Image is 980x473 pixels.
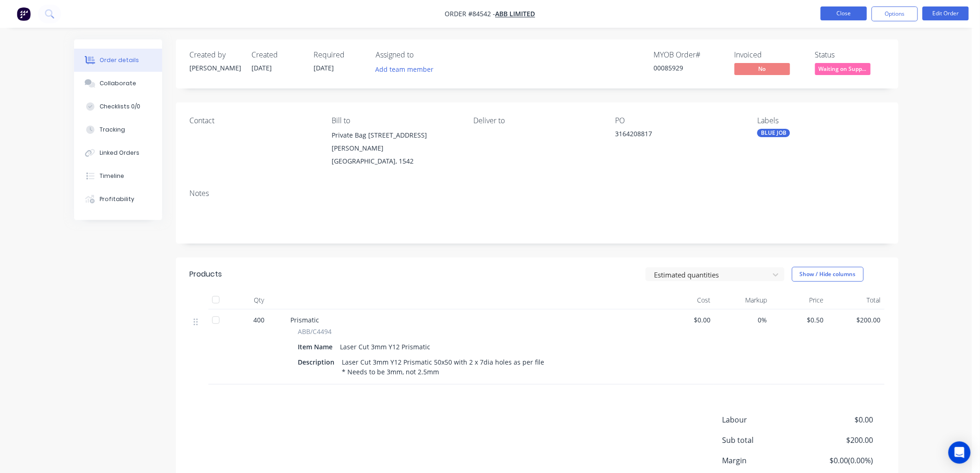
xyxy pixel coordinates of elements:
button: Edit Order [923,6,969,20]
div: Labels [757,116,884,125]
div: Price [771,291,828,309]
span: 0% [718,315,767,325]
div: 3164208817 [616,129,731,142]
button: Options [872,6,918,21]
div: Qty [232,291,287,309]
div: Invoiced [735,50,804,59]
span: $0.00 [804,414,873,425]
div: Collaborate [100,79,136,88]
div: Status [815,50,885,59]
div: Profitability [100,195,134,203]
span: Sub total [722,435,805,446]
div: Products [190,269,222,280]
div: [PERSON_NAME] [190,63,241,73]
div: BLUE JOB [757,129,790,137]
span: $200.00 [831,315,881,325]
button: Close [821,6,867,20]
div: Bill to [332,116,459,125]
img: Factory [17,7,31,21]
div: Item Name [298,340,337,353]
span: $200.00 [804,435,873,446]
span: ABB/C4494 [298,327,332,336]
button: Profitability [74,188,162,211]
div: Notes [190,189,885,198]
div: MYOB Order # [654,50,723,59]
div: Required [314,50,365,59]
div: Private Bag [STREET_ADDRESS][PERSON_NAME][GEOGRAPHIC_DATA], 1542 [332,129,459,168]
span: Margin [722,455,805,466]
span: Labour [722,414,805,425]
button: Order details [74,49,162,72]
div: Checklists 0/0 [100,102,140,111]
div: Private Bag [STREET_ADDRESS][PERSON_NAME] [332,129,459,155]
div: Created [252,50,303,59]
div: Order details [100,56,139,64]
div: [GEOGRAPHIC_DATA], 1542 [332,155,459,168]
div: Deliver to [473,116,600,125]
span: Prismatic [291,315,320,324]
div: Laser Cut 3mm Y12 Prismatic 50x50 with 2 x 7dia holes as per file * Needs to be 3mm, not 2.5mm [339,355,548,378]
span: Order #84542 - [445,10,496,19]
div: 00085929 [654,63,723,73]
div: Open Intercom Messenger [949,441,971,464]
button: Tracking [74,118,162,141]
div: Cost [658,291,715,309]
div: Created by [190,50,241,59]
div: Total [828,291,885,309]
span: Waiting on Supp... [815,63,871,75]
div: Markup [714,291,771,309]
button: Checklists 0/0 [74,95,162,118]
button: Show / Hide columns [792,267,864,282]
div: Contact [190,116,317,125]
button: Waiting on Supp... [815,63,871,77]
span: $0.00 ( 0.00 %) [804,455,873,466]
div: Timeline [100,172,124,180]
span: $0.00 [661,315,711,325]
div: Linked Orders [100,149,139,157]
div: Laser Cut 3mm Y12 Prismatic [337,340,434,353]
a: ABB Limited [496,10,535,19]
span: $0.50 [775,315,824,325]
button: Timeline [74,164,162,188]
div: Assigned to [376,50,469,59]
button: Add team member [371,63,439,76]
span: 400 [254,315,265,325]
div: Description [298,355,339,369]
div: PO [616,116,742,125]
button: Linked Orders [74,141,162,164]
span: [DATE] [252,63,272,72]
button: Collaborate [74,72,162,95]
button: Add team member [376,63,439,76]
span: No [735,63,790,75]
div: Tracking [100,126,125,134]
span: [DATE] [314,63,334,72]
